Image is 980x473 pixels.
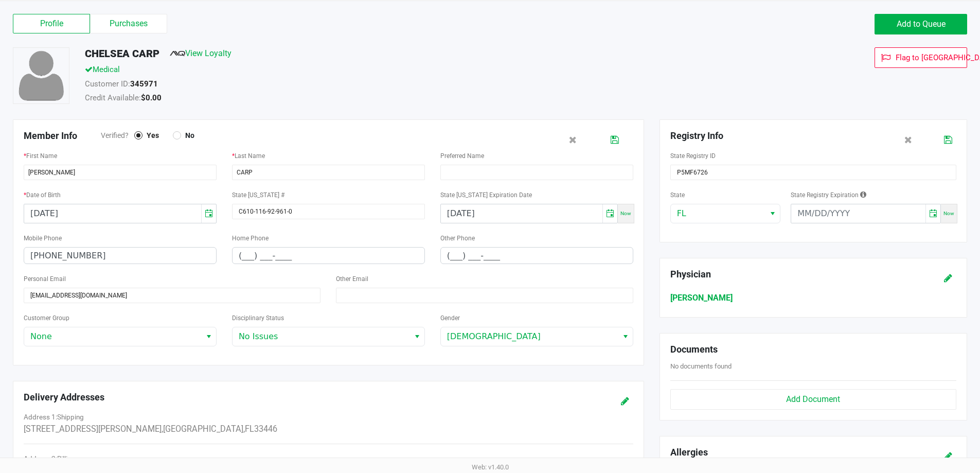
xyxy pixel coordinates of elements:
span: Web: v1.40.0 [472,463,509,471]
label: State Registry ID [670,151,716,161]
button: Toggle calendar [201,204,216,223]
span: No documents found [670,362,732,370]
label: State [US_STATE] # [232,190,284,200]
label: Personal Email [24,274,66,284]
label: State Registry Expiration [791,190,859,200]
label: Other Email [336,274,368,284]
span: billing [57,454,75,463]
input: MM/DD/YYYY [441,204,602,223]
label: Last Name [232,151,265,161]
span: Address 2: [24,454,75,463]
span: Add to Queue [897,19,946,29]
span: Address 1: [24,413,84,421]
input: Format: (999) 999-9999 [441,248,633,264]
input: Format: (999) 999-9999 [233,248,424,264]
span: No [181,131,194,140]
span: [STREET_ADDRESS][PERSON_NAME] [24,424,162,434]
button: Add Document [670,389,956,410]
h5: Registry Info [670,130,866,142]
h5: Allergies [670,447,708,461]
h5: Delivery Addresses [24,392,529,403]
label: Gender [440,313,460,323]
button: Toggle calendar [925,204,940,223]
span: Now [943,211,954,216]
button: Select [618,327,633,346]
span: Add Document [786,394,840,404]
label: Home Phone [232,234,269,243]
label: Other Phone [440,234,475,243]
h6: [PERSON_NAME] [670,293,956,303]
label: Purchases [90,14,167,33]
span: None [30,330,195,343]
span: shipping [57,413,84,421]
span: Verified? [101,130,134,141]
h5: Documents [670,344,956,355]
div: Customer ID: [77,78,675,93]
span: Now [620,211,631,216]
button: Select [765,204,780,223]
div: Medical [77,64,675,78]
span: FL [677,207,759,220]
input: MM/DD/YYYY [24,204,201,223]
span: [GEOGRAPHIC_DATA] [163,424,243,434]
input: MM/DD/YYYY [791,204,925,223]
strong: 345971 [130,79,158,89]
button: Select [201,327,216,346]
label: Disciplinary Status [232,313,284,323]
label: Mobile Phone [24,234,62,243]
label: Date of Birth [24,190,61,200]
button: Toggle calendar [602,204,617,223]
span: No Issues [239,330,403,343]
label: State [US_STATE] Expiration Date [440,190,532,200]
span: , [243,424,245,434]
span: 33446 [254,424,277,434]
span: FL [243,424,254,434]
span: , [162,424,163,434]
h5: Physician [670,269,906,280]
strong: $0.00 [141,93,162,102]
button: Select [409,327,424,346]
label: Profile [13,14,90,33]
span: [DEMOGRAPHIC_DATA] [447,330,612,343]
h5: Member Info [24,130,101,142]
input: Format: (999) 999-9999 [24,248,216,264]
h5: CHELSEA CARP [85,47,159,60]
button: Flag to [GEOGRAPHIC_DATA] [875,47,967,68]
button: Add to Queue [875,14,967,34]
span: Yes [142,131,159,140]
a: View Loyalty [170,48,231,58]
label: Customer Group [24,313,69,323]
label: First Name [24,151,57,161]
label: State [670,190,685,200]
label: Preferred Name [440,151,484,161]
div: Credit Available: [77,92,675,107]
i: Must be future date [860,191,866,198]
